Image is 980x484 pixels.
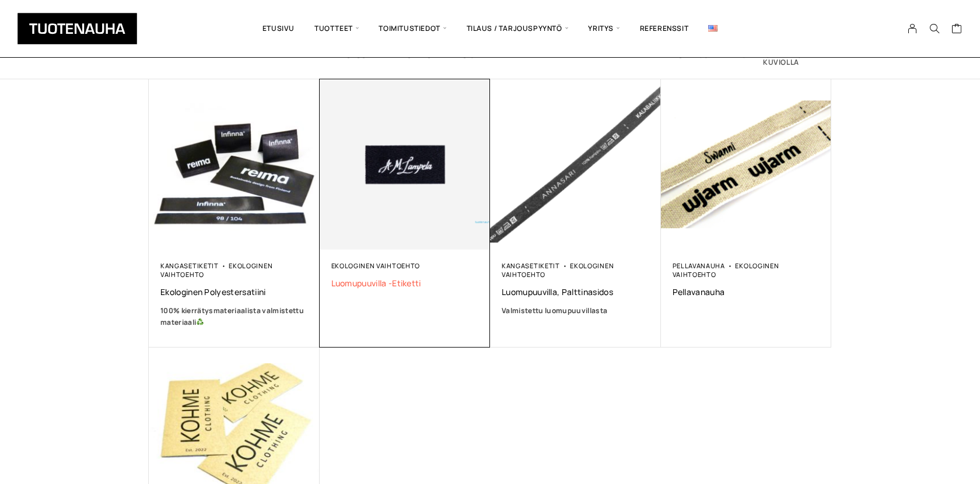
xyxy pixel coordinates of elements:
[335,52,434,59] h2: Ekologinen vaihtoehto
[901,23,924,34] a: My Account
[434,52,533,59] h2: Erikoismateriaalit
[673,261,725,270] a: Pellavanauha
[502,286,649,297] a: Luomupuuvilla, palttinasidos
[160,261,219,270] a: Kangasetiketit
[160,286,308,297] a: Ekologinen polyestersatiini
[578,9,629,48] span: Yritys
[331,261,420,270] a: Ekologinen vaihtoehto
[923,23,946,34] button: Search
[673,261,779,279] a: Ekologinen vaihtoehto
[160,261,272,279] a: Ekologinen vaihtoehto
[160,306,304,327] b: 100% kierrätysmateriaalista valmistettu materiaali
[253,9,304,48] a: Etusivu
[731,52,831,66] h2: Kuminauha tekstillä / kuviolla
[369,9,456,48] span: Toimitustiedot
[331,278,479,289] a: Luomupuuvilla -etiketti
[17,13,137,44] img: Tuotenauha Oy
[673,286,820,297] a: Pellavanauha
[502,261,560,270] a: Kangasetiketit
[304,9,369,48] span: Tuotteet
[708,25,717,31] img: English
[533,52,632,59] h2: Etiketit
[457,9,579,48] span: Tilaus / Tarjouspyyntö
[502,261,614,279] a: Ekologinen vaihtoehto
[632,52,731,59] h2: Heti toimitus
[197,318,204,325] img: ♻️
[502,306,607,315] span: Valmistettu luomupuuvillasta
[160,305,308,328] a: 100% kierrätysmateriaalista valmistettu materiaali♻️
[630,9,699,48] a: Referenssit
[951,23,963,37] a: Cart
[502,305,649,317] a: Valmistettu luomupuuvillasta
